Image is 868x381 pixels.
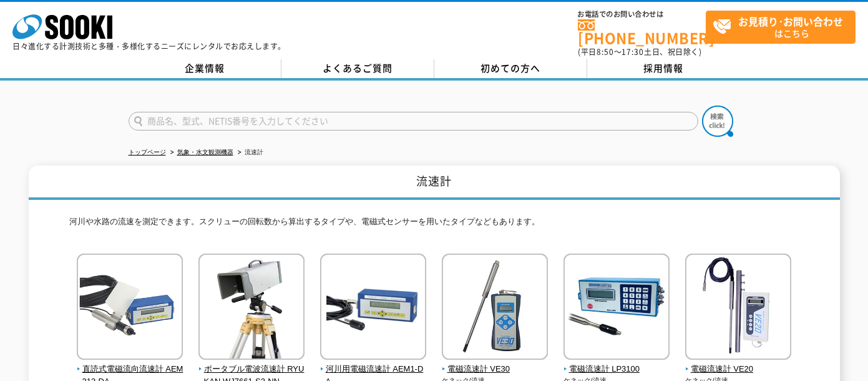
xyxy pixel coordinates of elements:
a: 電磁流速計 LP3100 [563,351,670,376]
a: よくあるご質問 [281,59,434,78]
span: (平日 ～ 土日、祝日除く) [578,46,701,57]
img: 電磁流速計 VE30 [442,254,548,363]
a: トップページ [129,149,166,156]
a: 初めての方へ [434,59,587,78]
img: btn_search.png [702,106,733,137]
a: 気象・水文観測機器 [177,149,233,156]
span: 8:50 [597,46,614,57]
p: 日々進化する計測技術と多種・多様化するニーズにレンタルでお応えします。 [12,42,286,50]
a: [PHONE_NUMBER] [578,19,706,45]
li: 流速計 [235,146,263,159]
span: 初めての方へ [480,61,540,75]
span: 17:30 [622,46,644,57]
a: 企業情報 [129,59,281,78]
a: 採用情報 [587,59,740,78]
span: 電磁流速計 VE30 [442,363,549,376]
a: お見積り･お問い合わせはこちら [706,11,856,44]
span: 電磁流速計 LP3100 [563,363,670,376]
img: 直読式電磁流向流速計 AEM213-DA [77,254,183,363]
strong: お見積り･お問い合わせ [738,14,843,29]
input: 商品名、型式、NETIS番号を入力してください [129,112,698,131]
img: 電磁流速計 VE20 [685,254,791,363]
img: 電磁流速計 LP3100 [563,254,670,363]
span: はこちら [713,11,855,42]
a: 電磁流速計 VE30 [442,351,549,376]
img: ポータブル電波流速計 RYUKAN WJ7661-S3-NN [198,254,305,363]
img: 河川用電磁流速計 AEM1-DA [320,254,426,363]
span: 電磁流速計 VE20 [685,363,792,376]
p: 河川や水路の流速を測定できます。スクリューの回転数から算出するタイプや、電磁式センサーを用いたタイプなどもあります。 [69,215,799,235]
span: お電話でのお問い合わせは [578,11,706,18]
a: 電磁流速計 VE20 [685,351,792,376]
h1: 流速計 [29,166,840,200]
